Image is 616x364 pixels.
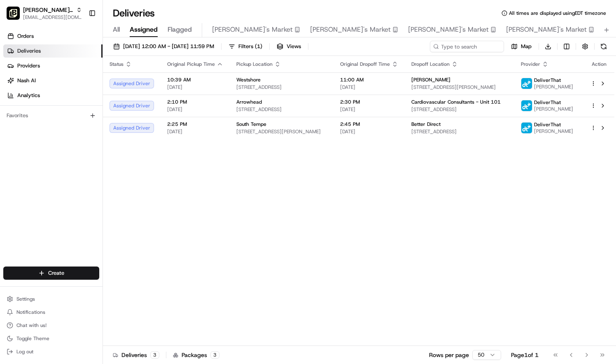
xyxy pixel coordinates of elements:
[340,106,398,113] span: [DATE]
[507,41,535,52] button: Map
[238,43,262,50] span: Filters
[310,25,391,35] span: [PERSON_NAME]'s Market
[236,99,262,105] span: Arrowhead
[340,99,398,105] span: 2:30 PM
[5,116,66,130] a: 📗Knowledge Base
[534,128,573,134] span: [PERSON_NAME]
[17,62,40,70] span: Providers
[17,47,41,55] span: Deliveries
[534,77,561,83] span: DeliverThat
[3,89,103,102] a: Analytics
[212,25,293,35] span: [PERSON_NAME]'s Market
[23,14,82,21] button: [EMAIL_ADDRESS][DOMAIN_NAME]
[167,121,223,128] span: 2:25 PM
[506,25,587,35] span: [PERSON_NAME]'s Market
[340,61,390,67] span: Original Dropoff Time
[534,83,573,90] span: [PERSON_NAME]
[167,128,223,135] span: [DATE]
[340,128,398,135] span: [DATE]
[590,61,608,67] div: Action
[17,92,40,99] span: Analytics
[511,351,539,359] div: Page 1 of 1
[411,77,450,83] span: [PERSON_NAME]
[113,351,159,359] div: Deliveries
[28,86,104,93] div: We're available if you need us!
[236,128,327,135] span: [STREET_ADDRESS][PERSON_NAME]
[16,296,35,302] span: Settings
[8,32,150,46] p: Welcome 👋
[3,44,103,58] a: Deliveries
[167,106,223,113] span: [DATE]
[521,78,532,89] img: profile_deliverthat_partner.png
[236,61,273,67] span: Pickup Location
[3,267,99,280] button: Create
[16,335,49,342] span: Toggle Theme
[340,84,398,90] span: [DATE]
[3,3,85,23] button: Pei Wei Parent Org[PERSON_NAME] Parent Org[EMAIL_ADDRESS][DOMAIN_NAME]
[3,306,99,318] button: Notifications
[3,30,103,43] a: Orders
[521,43,532,50] span: Map
[3,293,99,305] button: Settings
[236,77,261,83] span: Westshore
[110,61,124,67] span: Status
[3,59,103,72] a: Providers
[167,77,223,83] span: 10:39 AM
[236,84,327,90] span: [STREET_ADDRESS]
[411,128,507,135] span: [STREET_ADDRESS]
[408,25,489,35] span: [PERSON_NAME]'s Market
[340,121,398,128] span: 2:45 PM
[3,333,99,344] button: Toggle Theme
[82,139,100,145] span: Pylon
[287,43,301,50] span: Views
[3,74,103,87] a: Nash AI
[167,61,215,67] span: Original Pickup Time
[17,77,36,84] span: Nash AI
[3,346,99,357] button: Log out
[110,41,218,52] button: [DATE] 12:00 AM - [DATE] 11:59 PM
[411,106,507,113] span: [STREET_ADDRESS]
[236,121,266,128] span: South Tempe
[534,106,573,112] span: [PERSON_NAME]
[7,7,20,20] img: Pei Wei Parent Org
[113,7,155,20] h1: Deliveries
[28,78,135,86] div: Start new chat
[411,84,507,90] span: [STREET_ADDRESS][PERSON_NAME]
[3,109,99,122] div: Favorites
[225,41,266,52] button: Filters(1)
[273,41,305,52] button: Views
[429,351,469,359] p: Rows per page
[340,77,398,83] span: 11:00 AM
[70,120,76,126] div: 💻
[255,43,262,50] span: ( 1 )
[411,61,450,67] span: Dropoff Location
[210,351,219,359] div: 3
[534,99,561,106] span: DeliverThat
[509,10,606,16] span: All times are displayed using EDT timezone
[8,8,25,24] img: Nash
[58,139,100,145] a: Powered byPylon
[521,123,532,133] img: profile_deliverthat_partner.png
[16,348,33,355] span: Log out
[411,121,441,128] span: Better Direct
[3,320,99,331] button: Chat with us!
[236,106,327,113] span: [STREET_ADDRESS]
[48,269,64,277] span: Create
[123,43,214,50] span: [DATE] 12:00 AM - [DATE] 11:59 PM
[534,121,561,128] span: DeliverThat
[66,116,135,130] a: 💻API Documentation
[78,119,132,127] span: API Documentation
[598,41,609,52] button: Refresh
[430,41,504,52] input: Type to search
[16,322,47,329] span: Chat with us!
[130,25,158,35] span: Assigned
[411,99,501,105] span: Cardiovascular Consultants - Unit 101
[167,99,223,105] span: 2:10 PM
[16,309,45,315] span: Notifications
[113,25,120,35] span: All
[21,53,136,61] input: Clear
[16,119,63,127] span: Knowledge Base
[23,6,73,14] button: [PERSON_NAME] Parent Org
